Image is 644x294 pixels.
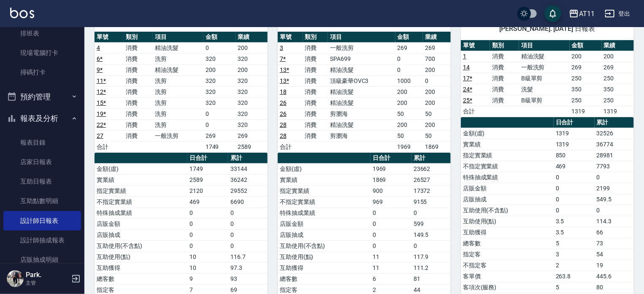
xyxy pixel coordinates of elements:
td: 320 [235,75,268,86]
td: 117.9 [411,251,451,262]
h5: Park. [26,271,69,279]
td: 9155 [411,196,451,207]
td: 客項次(服務) [461,282,554,293]
td: 精油洗髮 [153,42,203,53]
a: 14 [463,64,470,71]
td: 2 [554,260,595,271]
a: 27 [97,132,103,139]
th: 單號 [461,40,490,51]
td: 0 [395,64,423,75]
td: 1749 [203,141,235,152]
td: 1000 [395,75,423,86]
td: 合計 [461,106,490,117]
td: 0 [554,183,595,194]
td: SPA699 [328,53,395,64]
a: 互助日報表 [3,172,81,191]
a: 18 [280,88,287,95]
td: 19 [595,260,634,271]
td: 3.5 [554,227,595,238]
td: 剪瀏海 [328,108,395,119]
td: 互助獲得 [278,262,371,273]
td: 0 [411,207,451,218]
td: 0 [423,75,451,86]
td: 店販抽成 [461,194,554,205]
td: 36242 [228,174,268,185]
td: 3.5 [554,216,595,227]
td: 263.8 [554,271,595,282]
td: 金額(虛) [278,163,371,174]
td: 總客數 [278,273,371,284]
button: save [544,5,561,22]
th: 類別 [490,40,519,51]
td: 金額(虛) [461,128,554,139]
td: 實業績 [95,174,187,185]
td: 200 [395,86,423,97]
td: 2589 [187,174,228,185]
td: 200 [570,51,602,62]
th: 日合計 [187,153,228,164]
td: 11 [371,262,411,273]
td: 互助獲得 [95,262,187,273]
td: 200 [395,119,423,130]
td: 精油洗髮 [153,64,203,75]
td: 店販金額 [95,218,187,229]
td: 200 [423,119,451,130]
td: 消費 [490,84,519,95]
td: 消費 [490,95,519,106]
td: 總客數 [95,273,187,284]
td: 消費 [124,130,153,141]
td: 互助使用(點) [278,251,371,262]
td: 2120 [187,185,228,196]
td: 549.5 [595,194,634,205]
td: 32526 [595,128,634,139]
td: 80 [595,282,634,293]
table: a dense table [278,32,451,153]
td: 969 [371,196,411,207]
td: 2199 [595,183,634,194]
a: 設計師日報表 [3,211,81,231]
td: B級單剪 [519,95,570,106]
td: 269 [235,130,268,141]
th: 業績 [423,32,451,43]
td: 0 [187,240,228,251]
td: 互助使用(不含點) [461,205,554,216]
td: 一般洗剪 [328,42,395,53]
td: 指定實業績 [95,185,187,196]
td: 精油洗髮 [328,119,395,130]
td: 149.5 [411,229,451,240]
td: 0 [203,119,235,130]
td: 3 [554,249,595,260]
td: 320 [235,86,268,97]
td: 1749 [187,163,228,174]
td: 320 [203,75,235,86]
td: 10 [187,251,228,262]
td: 469 [187,196,228,207]
td: 17372 [411,185,451,196]
a: 掃碼打卡 [3,63,81,82]
div: AT11 [579,8,595,19]
td: 洗剪 [153,86,203,97]
button: 預約管理 [3,86,81,108]
td: 消費 [490,51,519,62]
td: 320 [203,53,235,64]
td: 1319 [554,139,595,150]
td: 269 [602,62,634,73]
button: 登出 [601,6,634,22]
td: 50 [395,130,423,141]
a: 現場電腦打卡 [3,43,81,63]
th: 業績 [235,32,268,43]
td: 一般洗剪 [519,62,570,73]
td: 0 [187,207,228,218]
th: 業績 [602,40,634,51]
a: 設計師抽成報表 [3,231,81,250]
td: 指定實業績 [461,150,554,161]
img: Person [7,270,24,287]
td: 9 [187,273,228,284]
p: 主管 [26,279,69,287]
td: 消費 [124,97,153,108]
td: 店販金額 [278,218,371,229]
td: 2589 [235,141,268,152]
td: 250 [602,95,634,106]
td: 320 [203,86,235,97]
td: 消費 [303,75,328,86]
